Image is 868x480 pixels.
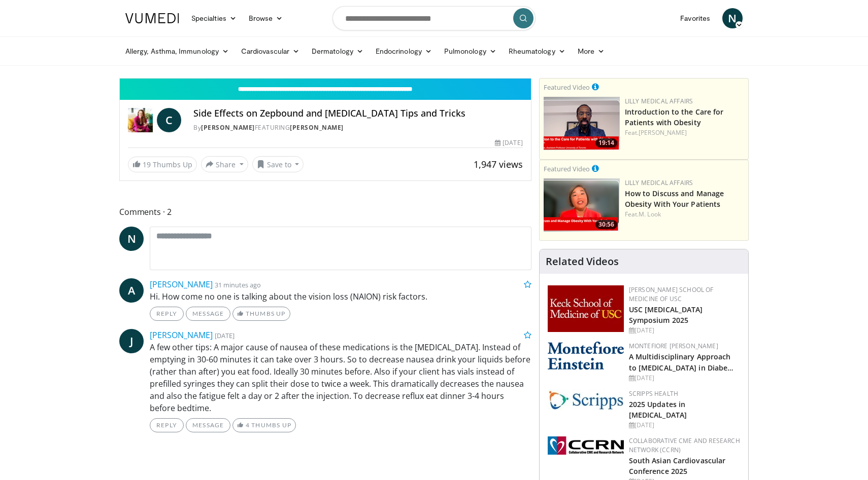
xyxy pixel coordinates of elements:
a: [PERSON_NAME] [290,123,344,132]
div: [DATE] [495,138,522,147]
a: Cardiovascular [235,41,306,61]
button: Share [201,156,248,172]
div: [DATE] [629,421,740,430]
img: VuMedi Logo [125,13,179,23]
a: A Multidisciplinary Approach to [MEDICAL_DATA] in Diabe… [629,352,734,372]
a: 19:14 [544,97,620,150]
span: 4 [246,421,250,429]
a: A [119,278,144,303]
a: C [157,108,181,132]
p: A few other tips: A major cause of nausea of these medications is the [MEDICAL_DATA]. Instead of ... [150,341,531,414]
a: Lilly Medical Affairs [625,97,693,105]
div: By FEATURING [193,123,522,132]
div: [DATE] [629,374,740,383]
img: c9f2b0b7-b02a-4276-a72a-b0cbb4230bc1.jpg.150x105_q85_autocrop_double_scale_upscale_version-0.2.jpg [548,389,624,410]
a: Browse [243,8,289,28]
a: Specialties [185,8,243,28]
div: [DATE] [629,326,740,335]
img: 7b941f1f-d101-407a-8bfa-07bd47db01ba.png.150x105_q85_autocrop_double_scale_upscale_version-0.2.jpg [548,285,624,332]
a: [PERSON_NAME] [150,279,213,290]
a: Reply [150,418,184,432]
img: acc2e291-ced4-4dd5-b17b-d06994da28f3.png.150x105_q85_crop-smart_upscale.png [544,97,620,150]
a: 4 Thumbs Up [232,418,296,432]
a: Scripps Health [629,389,678,398]
a: N [119,227,144,251]
a: 30:56 [544,178,620,232]
span: 1,947 views [474,158,523,170]
span: 19 [143,160,151,169]
a: Favorites [674,8,716,28]
h4: Side Effects on Zepbound and [MEDICAL_DATA] Tips and Tricks [193,108,522,119]
a: Rheumatology [503,41,572,61]
a: Endocrinology [370,41,438,61]
a: Message [186,418,230,432]
span: Comments 2 [119,205,531,218]
span: 19:14 [595,138,617,147]
img: c98a6a29-1ea0-4bd5-8cf5-4d1e188984a7.png.150x105_q85_crop-smart_upscale.png [544,178,620,232]
img: b0142b4c-93a1-4b58-8f91-5265c282693c.png.150x105_q85_autocrop_double_scale_upscale_version-0.2.png [548,342,624,370]
a: [PERSON_NAME] [639,128,687,137]
button: Save to [252,156,304,172]
small: Featured Video [544,164,590,173]
a: M. Look [639,210,661,218]
a: USC [MEDICAL_DATA] Symposium 2025 [629,305,703,325]
a: How to Discuss and Manage Obesity With Your Patients [625,189,724,209]
span: 30:56 [595,220,617,229]
a: Thumbs Up [232,307,290,321]
a: Allergy, Asthma, Immunology [119,41,235,61]
a: Dermatology [306,41,370,61]
a: Pulmonology [438,41,503,61]
a: More [572,41,611,61]
p: Hi. How come no one is talking about the vision loss (NAION) risk factors. [150,290,531,303]
a: Montefiore [PERSON_NAME] [629,342,718,350]
a: 2025 Updates in [MEDICAL_DATA] [629,399,687,420]
a: Message [186,307,230,321]
a: Introduction to the Care for Patients with Obesity [625,107,724,127]
a: J [119,329,144,353]
img: Dr. Carolynn Francavilla [128,108,153,132]
div: Feat. [625,210,744,219]
a: 19 Thumbs Up [128,157,197,172]
a: N [722,8,743,28]
a: [PERSON_NAME] [150,329,213,341]
img: a04ee3ba-8487-4636-b0fb-5e8d268f3737.png.150x105_q85_autocrop_double_scale_upscale_version-0.2.png [548,436,624,455]
a: South Asian Cardiovascular Conference 2025 [629,456,726,476]
div: Feat. [625,128,744,137]
small: 31 minutes ago [215,280,261,289]
input: Search topics, interventions [332,6,536,30]
small: [DATE] [215,331,235,340]
a: [PERSON_NAME] School of Medicine of USC [629,285,714,303]
small: Featured Video [544,83,590,92]
h4: Related Videos [546,255,619,268]
a: [PERSON_NAME] [201,123,255,132]
a: Lilly Medical Affairs [625,178,693,187]
a: Collaborative CME and Research Network (CCRN) [629,436,740,454]
a: Reply [150,307,184,321]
